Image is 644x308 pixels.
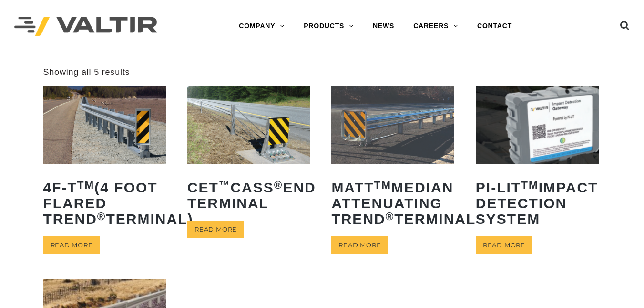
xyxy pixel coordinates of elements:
[43,86,166,234] a: 4F-TTM(4 Foot Flared TREND®Terminal)
[274,179,283,191] sup: ®
[77,179,95,191] sup: TM
[363,17,404,36] a: NEWS
[374,179,391,191] sup: TM
[97,211,106,223] sup: ®
[476,236,532,254] a: Read more about “PI-LITTM Impact Detection System”
[187,172,310,218] h2: CET CASS End Terminal
[43,67,130,78] p: Showing all 5 results
[331,86,454,234] a: MATTTMMedian Attenuating TREND®Terminal
[331,236,388,254] a: Read more about “MATTTM Median Attenuating TREND® Terminal”
[468,17,521,36] a: CONTACT
[331,172,454,234] h2: MATT Median Attenuating TREND Terminal
[521,179,539,191] sup: TM
[404,17,468,36] a: CAREERS
[219,179,231,191] sup: ™
[187,221,244,238] a: Read more about “CET™ CASS® End Terminal”
[386,211,395,223] sup: ®
[43,236,100,254] a: Read more about “4F-TTM (4 Foot Flared TREND® Terminal)”
[14,17,157,36] img: Valtir
[43,172,166,234] h2: 4F-T (4 Foot Flared TREND Terminal)
[187,86,310,218] a: CET™CASS®End Terminal
[294,17,363,36] a: PRODUCTS
[476,172,599,234] h2: PI-LIT Impact Detection System
[229,17,294,36] a: COMPANY
[476,86,599,234] a: PI-LITTMImpact Detection System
